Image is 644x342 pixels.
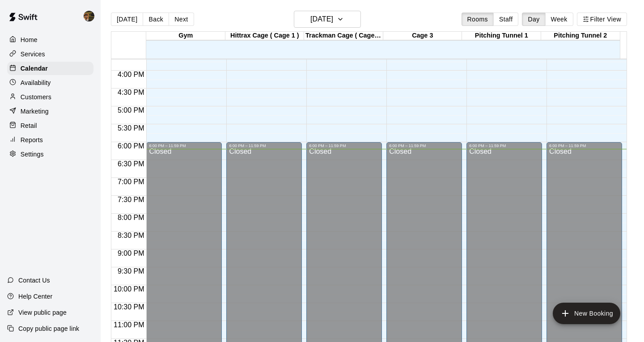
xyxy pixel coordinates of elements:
[383,32,462,40] div: Cage 3
[18,324,79,333] p: Copy public page link
[21,64,48,73] p: Calendar
[493,13,519,26] button: Staff
[115,232,147,239] span: 8:30 PM
[111,285,146,293] span: 10:00 PM
[115,142,147,150] span: 6:00 PM
[225,32,305,40] div: Hittrax Cage ( Cage 1 )
[522,13,545,26] button: Day
[21,135,43,144] p: Reports
[577,13,627,26] button: Filter View
[115,160,147,168] span: 6:30 PM
[21,35,38,44] p: Home
[115,106,147,114] span: 5:00 PM
[146,32,225,40] div: Gym
[111,303,146,311] span: 10:30 PM
[115,89,147,96] span: 4:30 PM
[115,249,147,257] span: 9:00 PM
[21,121,37,130] p: Retail
[143,13,169,26] button: Back
[310,13,333,25] h6: [DATE]
[229,144,299,148] div: 6:00 PM – 11:59 PM
[462,13,494,26] button: Rooms
[21,78,51,87] p: Availability
[84,11,94,21] img: Francisco Gracesqui
[111,321,146,329] span: 11:00 PM
[111,13,143,26] button: [DATE]
[115,267,147,275] span: 9:30 PM
[169,13,194,26] button: Next
[18,292,52,301] p: Help Center
[115,178,147,186] span: 7:00 PM
[21,93,51,101] p: Customers
[469,144,539,148] div: 6:00 PM – 11:59 PM
[304,32,383,40] div: Trackman Cage ( Cage 2 )
[21,150,44,159] p: Settings
[149,144,219,148] div: 6:00 PM – 11:59 PM
[115,124,147,132] span: 5:30 PM
[541,32,620,40] div: Pitching Tunnel 2
[21,107,49,116] p: Marketing
[545,13,573,26] button: Week
[462,32,541,40] div: Pitching Tunnel 1
[549,144,619,148] div: 6:00 PM – 11:59 PM
[115,196,147,203] span: 7:30 PM
[389,144,459,148] div: 6:00 PM – 11:59 PM
[115,71,147,78] span: 4:00 PM
[18,308,67,317] p: View public page
[18,276,50,285] p: Contact Us
[115,214,147,221] span: 8:00 PM
[309,144,379,148] div: 6:00 PM – 11:59 PM
[553,303,620,324] button: add
[21,50,45,59] p: Services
